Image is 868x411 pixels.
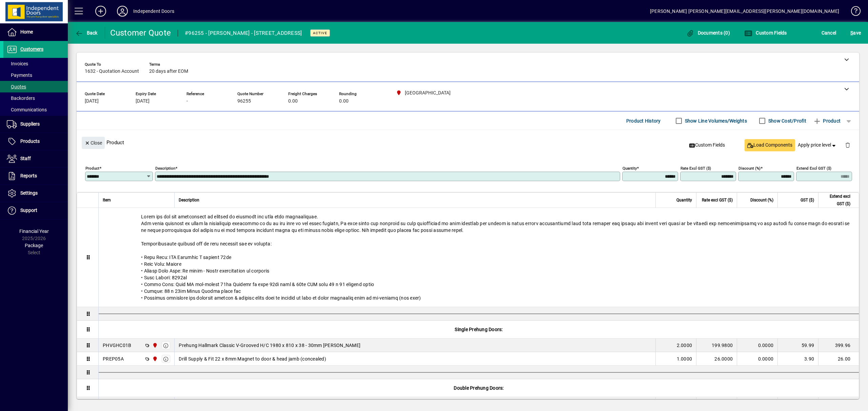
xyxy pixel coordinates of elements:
[820,27,838,39] button: Cancel
[798,142,837,149] span: Apply price level
[80,139,106,146] app-page-header-button: Close
[19,229,49,234] span: Financial Year
[801,196,814,204] span: GST ($)
[185,28,302,39] div: #96255 - [PERSON_NAME] - [STREET_ADDRESS]
[99,208,859,307] div: Lorem ips dol sit ametconsect ad elitsed do eiusmodt inc utla etdo magnaaliquae. Adm venia quisno...
[20,190,38,196] span: Settings
[684,27,732,39] button: Documents (0)
[20,46,43,52] span: Customers
[85,99,99,104] span: [DATE]
[743,27,789,39] button: Custom Fields
[677,342,692,349] span: 2.0000
[20,138,40,144] span: Products
[155,166,175,171] mat-label: Description
[3,69,68,81] a: Payments
[626,115,661,126] span: Product History
[20,173,37,178] span: Reports
[20,208,37,213] span: Support
[677,355,692,362] span: 1.0000
[689,142,725,149] span: Custom Fields
[20,29,33,35] span: Home
[687,139,728,151] button: Custom Fields
[288,99,298,104] span: 0.00
[84,137,102,149] span: Close
[3,133,68,150] a: Products
[112,5,133,17] button: Profile
[7,107,47,112] span: Communications
[85,69,139,74] span: 1632 - Quotation Account
[3,81,68,92] a: Quotes
[3,58,68,69] a: Invoices
[20,156,31,161] span: Staff
[68,27,105,39] app-page-header-button: Back
[744,30,787,36] span: Custom Fields
[151,355,158,363] span: Christchurch
[737,352,777,366] td: 0.0000
[179,342,360,349] span: Prehung Hallmark Classic V-Grooved H/C 1980 x 810 x 38 - 30mm [PERSON_NAME]
[840,137,856,153] button: Delete
[737,339,777,352] td: 0.0000
[777,352,818,366] td: 3.90
[103,196,111,204] span: Item
[20,121,40,127] span: Suppliers
[822,27,836,38] span: Cancel
[25,243,43,248] span: Package
[818,397,859,411] td: 705.37
[810,115,844,127] button: Product
[99,379,859,397] div: Double Prehung Doors:
[3,24,68,41] a: Home
[686,30,730,36] span: Documents (0)
[75,30,98,36] span: Back
[313,31,327,35] span: Active
[149,69,188,74] span: 20 days after EOM
[3,168,68,185] a: Reports
[179,355,326,362] span: Drill Supply & Fit 22 x 8mm Magnet to door & head jamb (concealed)
[738,166,761,171] mat-label: Discount (%)
[103,355,124,362] div: PREP05A
[777,339,818,352] td: 59.99
[73,27,99,39] button: Back
[3,150,68,167] a: Staff
[747,142,792,149] span: Load Components
[82,137,105,149] button: Close
[624,115,664,127] button: Product History
[702,196,733,204] span: Rate excl GST ($)
[684,117,747,124] label: Show Line Volumes/Weights
[750,196,773,204] span: Discount (%)
[110,27,171,38] div: Customer Quote
[3,116,68,133] a: Suppliers
[701,355,733,362] div: 26.0000
[796,166,831,171] mat-label: Extend excl GST ($)
[777,397,818,411] td: 105.82
[818,352,859,366] td: 26.00
[7,84,26,89] span: Quotes
[179,196,199,204] span: Description
[7,95,35,101] span: Backorders
[650,6,839,17] div: [PERSON_NAME] [PERSON_NAME][EMAIL_ADDRESS][PERSON_NAME][DOMAIN_NAME]
[339,99,349,104] span: 0.00
[133,6,174,17] div: Independent Doors
[623,166,637,171] mat-label: Quantity
[849,27,863,39] button: Save
[77,130,859,155] div: Product
[151,342,158,349] span: Christchurch
[813,115,841,126] span: Product
[840,142,856,148] app-page-header-button: Delete
[850,30,853,36] span: S
[3,185,68,202] a: Settings
[3,92,68,104] a: Backorders
[767,117,806,124] label: Show Cost/Profit
[90,5,112,17] button: Add
[7,61,28,66] span: Invoices
[237,99,251,104] span: 96255
[136,99,150,104] span: [DATE]
[676,196,692,204] span: Quantity
[818,339,859,352] td: 399.96
[103,342,131,349] div: PHVGHC01B
[846,1,860,23] a: Knowledge Base
[99,321,859,338] div: Single Prehung Doors:
[823,193,850,208] span: Extend excl GST ($)
[85,166,99,171] mat-label: Product
[680,166,711,171] mat-label: Rate excl GST ($)
[745,139,795,151] button: Load Components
